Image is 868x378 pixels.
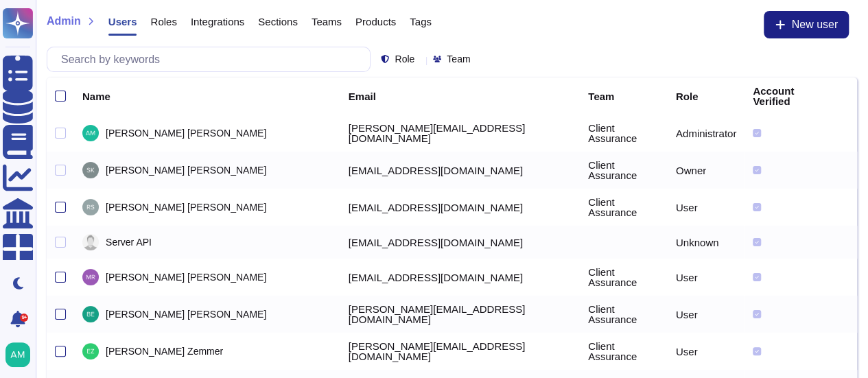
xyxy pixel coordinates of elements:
[580,115,668,152] td: Client Assurance
[580,333,668,370] td: Client Assurance
[340,226,580,259] td: [EMAIL_ADDRESS][DOMAIN_NAME]
[668,259,744,296] td: User
[47,16,81,27] span: Admin
[580,189,668,226] td: Client Assurance
[580,259,668,296] td: Client Assurance
[580,152,668,189] td: Client Assurance
[106,272,266,282] span: [PERSON_NAME] [PERSON_NAME]
[668,226,744,259] td: Unknown
[82,269,99,285] img: user
[108,16,137,27] span: Users
[764,11,849,38] button: New user
[82,234,99,250] img: user
[340,296,580,333] td: [PERSON_NAME][EMAIL_ADDRESS][DOMAIN_NAME]
[791,19,838,30] span: New user
[82,343,99,359] img: user
[668,115,744,152] td: Administrator
[395,54,414,64] span: Role
[340,259,580,296] td: [EMAIL_ADDRESS][DOMAIN_NAME]
[54,47,370,71] input: Search by keywords
[340,189,580,226] td: [EMAIL_ADDRESS][DOMAIN_NAME]
[20,314,28,322] div: 9+
[82,162,99,178] img: user
[82,125,99,141] img: user
[340,115,580,152] td: [PERSON_NAME][EMAIL_ADDRESS][DOMAIN_NAME]
[3,340,40,370] button: user
[668,333,744,370] td: User
[580,296,668,333] td: Client Assurance
[150,16,176,27] span: Roles
[340,152,580,189] td: [EMAIL_ADDRESS][DOMAIN_NAME]
[312,16,342,27] span: Teams
[5,342,30,367] img: user
[82,306,99,322] img: user
[106,237,152,247] span: Server API
[410,16,432,27] span: Tags
[106,346,223,356] span: [PERSON_NAME] Zemmer
[106,128,266,138] span: [PERSON_NAME] [PERSON_NAME]
[340,333,580,370] td: [PERSON_NAME][EMAIL_ADDRESS][DOMAIN_NAME]
[668,152,744,189] td: Owner
[106,165,266,175] span: [PERSON_NAME] [PERSON_NAME]
[258,16,298,27] span: Sections
[668,296,744,333] td: User
[191,16,244,27] span: Integrations
[668,189,744,226] td: User
[82,199,99,215] img: user
[447,54,470,64] span: Team
[106,309,266,319] span: [PERSON_NAME] [PERSON_NAME]
[355,16,396,27] span: Products
[106,202,266,212] span: [PERSON_NAME] [PERSON_NAME]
